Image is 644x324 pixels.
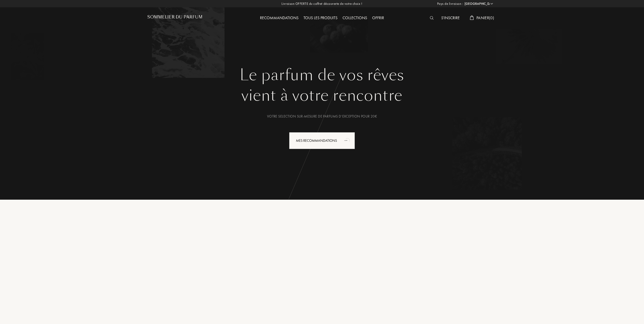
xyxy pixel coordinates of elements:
[439,15,462,21] div: S'inscrire
[301,15,340,21] div: Tous les produits
[370,15,387,21] div: Offrir
[343,135,353,145] div: animation
[257,15,301,20] a: Recommandations
[301,15,340,20] a: Tous les produits
[151,84,493,107] div: vient à votre rencontre
[285,132,359,149] a: Mes Recommandationsanimation
[439,15,462,20] a: S'inscrire
[289,132,355,149] div: Mes Recommandations
[490,2,494,6] img: arrow_w.png
[340,15,370,21] div: Collections
[430,16,434,20] img: search_icn_white.svg
[151,114,493,119] div: Votre selection sur-mesure de parfums d’exception pour 20€
[340,15,370,20] a: Collections
[470,15,474,20] img: cart_white.svg
[476,15,494,20] span: Panier ( 0 )
[437,1,463,6] span: Pays de livraison :
[257,15,301,21] div: Recommandations
[370,15,387,20] a: Offrir
[147,15,203,19] h1: Sommelier du Parfum
[151,66,493,84] h1: Le parfum de vos rêves
[147,15,203,21] a: Sommelier du Parfum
